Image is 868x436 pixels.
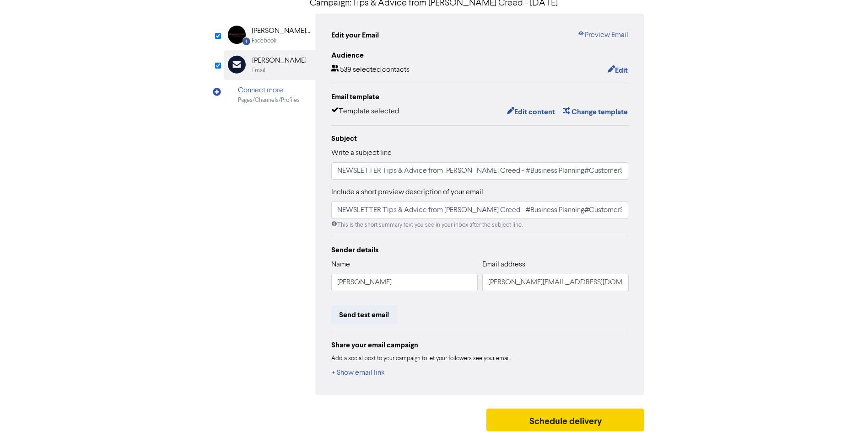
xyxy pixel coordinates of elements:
[331,30,379,41] div: Edit your Email
[238,96,300,105] div: Pages/Channels/Profiles
[252,26,310,37] div: [PERSON_NAME] Creed Advisory Limited
[238,85,300,96] div: Connect more
[331,187,483,198] label: Include a short preview description of your email
[331,367,385,379] button: + Show email link
[607,64,628,76] button: Edit
[577,30,628,41] a: Preview Email
[224,50,315,80] div: [PERSON_NAME]Email
[822,392,868,436] iframe: Chat Widget
[562,106,628,118] button: Change template
[252,66,265,75] div: Email
[331,354,629,363] div: Add a social post to your campaign to let your followers see your email.
[252,55,307,66] div: [PERSON_NAME]
[331,106,399,118] div: Template selected
[331,50,629,61] div: Audience
[507,106,555,118] button: Edit content
[331,305,397,324] button: Send test email
[331,64,410,76] div: 539 selected contacts
[331,91,629,102] div: Email template
[331,221,629,229] div: This is the short summary text you see in your inbox after the subject line.
[486,409,645,431] button: Schedule delivery
[482,259,525,270] label: Email address
[228,26,246,44] img: Facebook
[252,37,276,45] div: Facebook
[331,245,629,255] div: Sender details
[331,133,629,144] div: Subject
[331,148,392,159] label: Write a subject line
[331,340,629,351] div: Share your email campaign
[224,80,315,110] div: Connect morePages/Channels/Profiles
[331,259,350,270] label: Name
[224,21,315,50] div: Facebook [PERSON_NAME] Creed Advisory LimitedFacebook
